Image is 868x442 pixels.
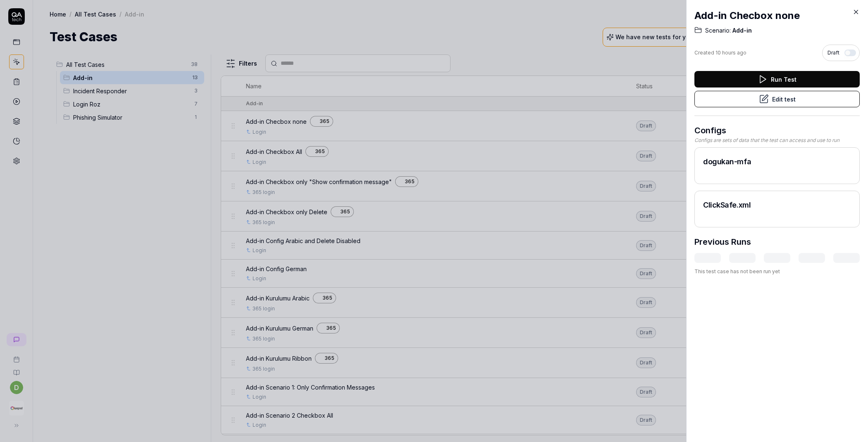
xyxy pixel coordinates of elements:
[694,137,860,144] div: Configs are sets of data that the test can access and use to run
[715,50,746,56] time: 10 hours ago
[694,91,860,107] button: Edit test
[827,49,839,57] span: Draft
[705,26,731,35] span: Scenario:
[694,236,751,248] h3: Previous Runs
[694,268,860,275] div: This test case has not been run yet
[694,49,746,57] div: Created
[694,71,860,87] button: Run Test
[694,124,860,137] h3: Configs
[694,8,860,23] h2: Add-in Checbox none
[703,156,851,167] h2: dogukan-mfa
[731,26,752,35] span: Add-in
[703,199,851,210] h2: ClickSafe.xml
